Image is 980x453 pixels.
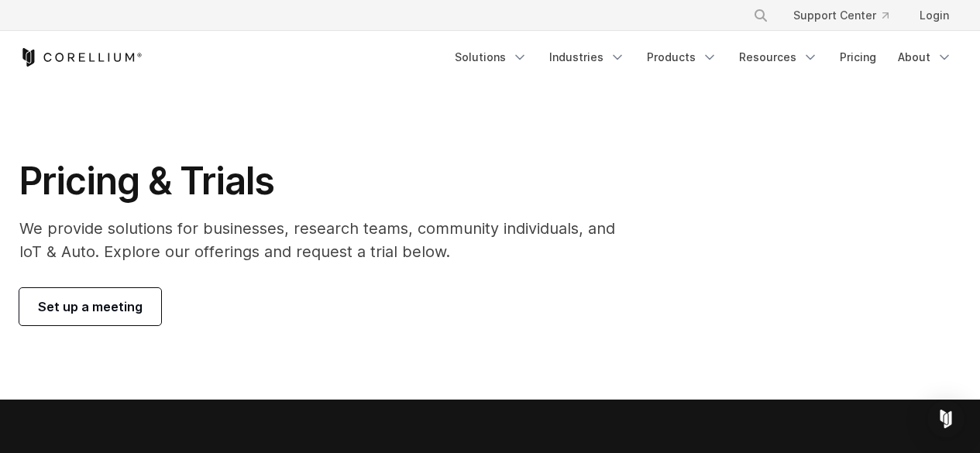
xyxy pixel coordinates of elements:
a: Pricing [830,43,885,71]
a: Solutions [445,43,537,71]
a: Industries [540,43,634,71]
a: About [889,43,961,71]
a: Login [907,2,961,29]
a: Set up a meeting [19,288,161,325]
div: Navigation Menu [445,43,961,71]
div: Navigation Menu [734,2,961,29]
a: Products [638,43,727,71]
p: We provide solutions for businesses, research teams, community individuals, and IoT & Auto. Explo... [19,217,637,263]
a: Resources [730,43,827,71]
a: Support Center [781,2,901,29]
h1: Pricing & Trials [19,158,637,204]
div: Open Intercom Messenger [927,400,965,438]
a: Corellium Home [19,48,143,67]
button: Search [747,2,775,29]
span: Set up a meeting [38,297,143,316]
